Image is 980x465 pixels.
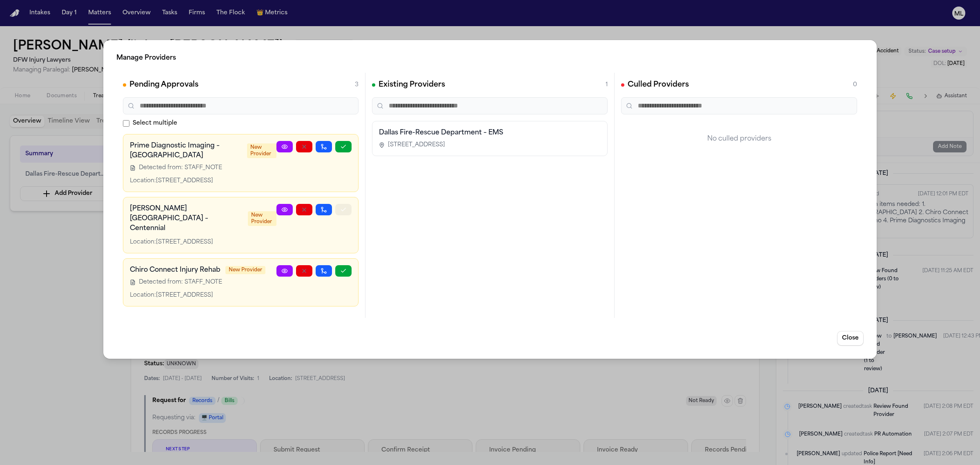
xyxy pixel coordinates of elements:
a: View Provider [276,204,293,215]
div: No culled providers [621,121,857,157]
button: Approve [335,141,352,152]
span: New Provider [248,211,276,226]
h2: Existing Providers [379,79,445,91]
h3: Dallas Fire-Rescue Department – EMS [379,128,601,138]
div: Location: [STREET_ADDRESS] [130,238,276,246]
button: Merge [316,265,332,277]
span: Detected from: STAFF_NOTE [139,164,222,172]
h2: Culled Providers [628,79,689,91]
h3: [PERSON_NAME][GEOGRAPHIC_DATA] – Centennial [130,204,243,233]
div: Location: [STREET_ADDRESS] [130,177,276,185]
span: 1 [606,81,608,89]
div: Location: [STREET_ADDRESS] [130,291,276,300]
span: 3 [355,81,359,89]
button: Approve [335,265,352,277]
h2: Pending Approvals [129,79,198,91]
button: Reject [296,141,312,152]
button: Merge [316,141,332,152]
span: Select multiple [133,119,177,127]
button: Reject [296,204,312,215]
button: Merge [316,204,332,215]
span: New Provider [247,143,276,158]
h3: Prime Diagnostic Imaging – [GEOGRAPHIC_DATA] [130,141,242,161]
span: [STREET_ADDRESS] [388,141,445,149]
h3: Chiro Connect Injury Rehab [130,265,220,275]
input: Select multiple [123,120,129,127]
span: New Provider [225,266,265,274]
span: Detected from: STAFF_NOTE [139,278,222,286]
h2: Manage Providers [116,53,864,63]
button: Reject [296,265,312,277]
button: Approve [335,204,352,215]
button: Close [837,331,864,346]
a: View Provider [276,265,293,277]
span: 0 [853,81,857,89]
a: View Provider [276,141,293,152]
